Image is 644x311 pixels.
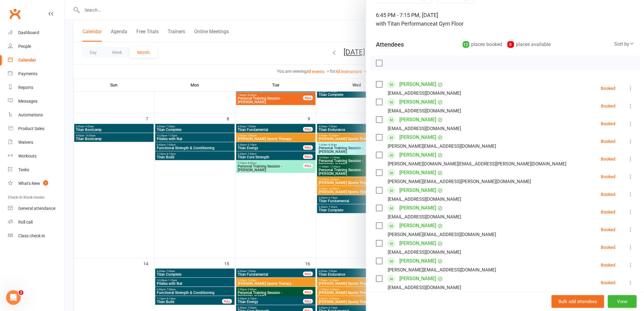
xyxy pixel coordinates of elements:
[388,248,461,256] div: [EMAIL_ADDRESS][DOMAIN_NAME]
[8,215,64,229] a: Roll call
[8,94,64,108] a: Messages
[399,256,436,266] a: [PERSON_NAME]
[18,140,33,145] div: Waivers
[399,274,436,284] a: [PERSON_NAME]
[18,99,37,104] div: Messages
[614,40,634,48] div: Sort by
[601,245,615,249] div: Booked
[18,126,44,131] div: Product Sales
[18,167,29,172] div: Tasks
[601,210,615,214] div: Booked
[399,221,436,231] a: [PERSON_NAME]
[551,295,604,308] button: Bulk add attendees
[8,149,64,163] a: Workouts
[8,53,64,67] a: Calendar
[18,30,39,35] div: Dashboard
[388,142,496,150] div: [PERSON_NAME][EMAIL_ADDRESS][DOMAIN_NAME]
[18,206,55,211] div: General attendance
[18,233,45,238] div: Class check-in
[388,160,566,168] div: [PERSON_NAME][DOMAIN_NAME][EMAIL_ADDRESS][PERSON_NAME][DOMAIN_NAME]
[463,40,502,49] div: places booked
[8,40,64,53] a: People
[18,85,33,90] div: Reports
[6,290,21,305] iframe: Intercom live chat
[18,220,33,224] div: Roll call
[376,11,634,28] div: 6:45 PM - 7:15 PM, [DATE]
[601,175,615,179] div: Booked
[601,86,615,90] div: Booked
[433,20,464,27] span: at Gym Floor
[601,157,615,161] div: Booked
[601,139,615,143] div: Booked
[601,281,615,285] div: Booked
[601,104,615,108] div: Booked
[399,150,436,160] a: [PERSON_NAME]
[376,40,404,49] div: Attendees
[8,81,64,94] a: Reports
[8,136,64,149] a: Waivers
[18,44,31,49] div: People
[8,163,64,177] a: Tasks
[388,266,496,274] div: [PERSON_NAME][EMAIL_ADDRESS][DOMAIN_NAME]
[399,80,436,89] a: [PERSON_NAME]
[8,67,64,81] a: Payments
[18,154,37,158] div: Workouts
[507,40,551,49] div: places available
[601,122,615,126] div: Booked
[388,125,461,133] div: [EMAIL_ADDRESS][DOMAIN_NAME]
[399,133,436,142] a: [PERSON_NAME]
[601,192,615,196] div: Booked
[18,58,36,62] div: Calendar
[399,239,436,248] a: [PERSON_NAME]
[399,203,436,213] a: [PERSON_NAME]
[601,228,615,232] div: Booked
[388,213,461,221] div: [EMAIL_ADDRESS][DOMAIN_NAME]
[7,6,23,21] a: Clubworx
[43,180,48,186] span: 1
[19,290,23,295] span: 2
[399,186,436,195] a: [PERSON_NAME]
[376,20,433,27] span: with Titan Performance
[8,122,64,136] a: Product Sales
[8,202,64,215] a: General attendance kiosk mode
[608,295,637,308] button: View
[399,115,436,125] a: [PERSON_NAME]
[388,89,461,97] div: [EMAIL_ADDRESS][DOMAIN_NAME]
[18,181,40,186] div: What's New
[8,108,64,122] a: Automations
[399,97,436,107] a: [PERSON_NAME]
[463,41,469,48] div: 12
[18,112,43,117] div: Automations
[8,26,64,40] a: Dashboard
[388,178,531,186] div: [PERSON_NAME][EMAIL_ADDRESS][PERSON_NAME][DOMAIN_NAME]
[18,71,37,76] div: Payments
[399,168,436,178] a: [PERSON_NAME]
[388,231,496,239] div: [PERSON_NAME][EMAIL_ADDRESS][DOMAIN_NAME]
[507,41,514,48] div: 0
[388,284,461,292] div: [EMAIL_ADDRESS][DOMAIN_NAME]
[388,107,461,115] div: [EMAIL_ADDRESS][DOMAIN_NAME]
[601,263,615,267] div: Booked
[388,195,461,203] div: [EMAIL_ADDRESS][DOMAIN_NAME]
[8,177,64,190] a: What's New1
[8,229,64,243] a: Class kiosk mode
